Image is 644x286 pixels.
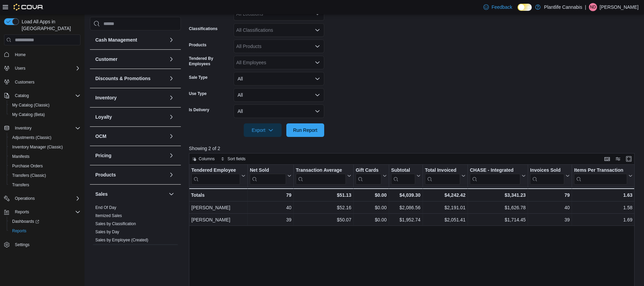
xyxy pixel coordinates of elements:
[19,18,80,32] span: Load All Apps in [GEOGRAPHIC_DATA]
[12,78,80,86] span: Customers
[95,205,116,210] span: End Of Day
[356,191,387,199] div: $0.00
[244,123,282,137] button: Export
[9,111,48,119] a: My Catalog (Beta)
[189,56,231,67] label: Tendered By Employees
[12,135,51,140] span: Adjustments (Classic)
[9,143,66,151] a: Inventory Manager (Classic)
[12,154,29,159] span: Manifests
[589,3,597,11] div: Nick Dickson
[250,167,291,185] button: Net Sold
[15,125,31,131] span: Inventory
[191,191,245,199] div: Totals
[95,238,148,242] a: Sales by Employee (Created)
[15,196,35,201] span: Operations
[356,216,387,224] div: $0.00
[9,111,80,119] span: My Catalog (Beta)
[470,216,526,224] div: $1,714.45
[12,182,29,188] span: Transfers
[95,56,117,63] h3: Customer
[234,88,324,102] button: All
[12,240,80,249] span: Settings
[9,152,32,161] a: Manifests
[356,167,387,185] button: Gift Cards
[1,123,83,133] button: Inventory
[95,94,166,101] button: Inventory
[574,167,627,185] div: Items Per Transaction
[12,112,45,117] span: My Catalog (Beta)
[12,64,80,72] span: Users
[95,221,136,227] span: Sales by Classification
[167,190,175,198] button: Sales
[250,167,286,185] div: Net Sold
[7,161,83,171] button: Purchase Orders
[296,204,351,212] div: $52.16
[12,208,32,216] button: Reports
[4,47,80,267] nav: Complex example
[95,75,150,82] h3: Discounts & Promotions
[15,242,29,247] span: Settings
[191,167,240,174] div: Tendered Employee
[574,216,633,224] div: 1.69
[603,155,611,163] button: Keyboard shortcuts
[315,44,320,49] button: Open list of options
[191,167,245,185] button: Tendered Employee
[7,100,83,110] button: My Catalog (Classic)
[391,216,421,224] div: $1,952.74
[189,155,217,163] button: Columns
[95,152,111,159] h3: Pricing
[12,124,34,132] button: Inventory
[391,204,421,212] div: $2,086.56
[95,230,119,234] a: Sales by Day
[12,219,39,224] span: Dashboards
[95,37,137,43] h3: Cash Management
[391,167,415,174] div: Subtotal
[518,11,518,11] span: Dark Mode
[530,191,570,199] div: 79
[296,167,346,185] div: Transaction Average
[95,191,108,197] h3: Sales
[12,163,43,169] span: Purchase Orders
[7,226,83,236] button: Reports
[15,52,26,57] span: Home
[95,213,122,218] a: Itemized Sales
[15,209,29,215] span: Reports
[356,167,381,174] div: Gift Cards
[296,167,351,185] button: Transaction Average
[12,144,63,150] span: Inventory Manager (Classic)
[530,216,570,224] div: 39
[356,204,387,212] div: $0.00
[250,191,291,199] div: 79
[95,133,106,140] h3: OCM
[7,142,83,152] button: Inventory Manager (Classic)
[1,240,83,249] button: Settings
[7,110,83,119] button: My Catalog (Beta)
[7,171,83,180] button: Transfers (Classic)
[9,162,46,170] a: Purchase Orders
[530,167,564,174] div: Invoices Sold
[9,181,80,189] span: Transfers
[1,64,83,73] button: Users
[95,37,166,43] button: Cash Management
[470,204,526,212] div: $1,626.78
[425,216,466,224] div: $2,051.41
[12,92,31,100] button: Catalog
[391,167,421,185] button: Subtotal
[167,171,175,179] button: Products
[530,204,570,212] div: 40
[9,171,80,180] span: Transfers (Classic)
[12,228,26,234] span: Reports
[544,3,582,11] p: Plantlife Cannabis
[167,151,175,160] button: Pricing
[296,167,346,174] div: Transaction Average
[530,167,564,185] div: Invoices Sold
[574,204,633,212] div: 1.58
[470,167,526,185] button: CHASE - Integrated
[189,75,208,80] label: Sale Type
[167,113,175,121] button: Loyalty
[574,167,627,174] div: Items Per Transaction
[9,227,29,235] a: Reports
[585,3,586,11] p: |
[250,204,291,212] div: 40
[9,101,52,109] a: My Catalog (Classic)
